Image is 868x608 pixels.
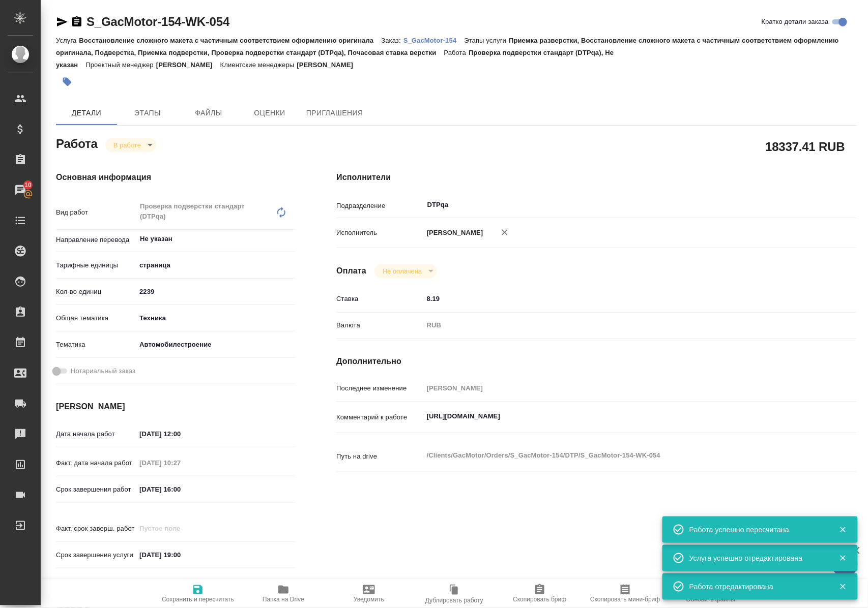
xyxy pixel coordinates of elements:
span: Скопировать бриф [513,596,566,603]
button: Open [808,204,810,206]
button: Сохранить и пересчитать [155,580,241,608]
button: Удалить исполнителя [494,221,516,244]
p: Направление перевода [56,235,136,245]
p: Клиентские менеджеры [220,61,297,69]
button: Дублировать работу [412,580,497,608]
button: Уведомить [326,580,412,608]
a: 10 [3,177,38,203]
p: [PERSON_NAME] [423,228,483,238]
h4: Исполнители [336,171,857,184]
textarea: /Clients/GacMotor/Orders/S_GacMotor-154/DTP/S_GacMotor-154-WK-054 [423,447,814,464]
span: Оценки [245,107,294,119]
button: Open [290,238,292,240]
a: S_GacMotor-154-WK-054 [86,15,229,28]
p: Проектный менеджер [85,61,156,69]
span: Уведомить [354,596,384,603]
p: Путь на drive [336,451,423,462]
p: Восстановление сложного макета с частичным соответствием оформлению оригинала [79,37,381,44]
p: Валюта [336,320,423,330]
div: Техника [136,310,296,327]
p: Срок завершения работ [56,484,136,495]
p: Тарифные единицы [56,260,136,270]
button: Скопировать бриф [497,580,583,608]
span: Этапы [123,107,172,119]
textarea: [URL][DOMAIN_NAME] [423,408,814,425]
span: Дублировать работу [425,597,483,604]
button: Скопировать ссылку для ЯМессенджера [56,16,68,28]
span: Файлы [184,107,233,119]
p: Подразделение [336,201,423,211]
div: Услуга успешно отредактирована [689,553,824,563]
h2: Работа [56,134,98,152]
h2: 18337.41 RUB [766,138,845,155]
button: Закрыть [832,525,853,534]
p: Исполнитель [336,228,423,238]
p: S_GacMotor-154 [403,37,465,44]
div: Автомобилестроение [136,336,296,353]
button: Скопировать ссылку [71,16,83,28]
input: ✎ Введи что-нибудь [136,427,225,441]
p: Кол-во единиц [56,287,136,297]
input: ✎ Введи что-нибудь [136,284,296,299]
h4: Дополнительно [336,355,857,368]
button: В работе [110,141,144,149]
span: 10 [18,180,38,190]
span: Нотариальный заказ [71,366,135,376]
button: Папка на Drive [241,580,326,608]
a: S_GacMotor-154 [403,36,465,44]
div: В работе [105,138,156,152]
p: Вид работ [56,207,136,218]
p: Тематика [56,340,136,350]
input: Пустое поле [136,521,225,536]
input: Пустое поле [423,381,814,396]
p: Срок завершения услуги [56,550,136,560]
p: [PERSON_NAME] [297,61,361,69]
button: Закрыть [832,582,853,591]
p: Факт. срок заверш. работ [56,524,136,534]
button: Закрыть [832,554,853,563]
p: Последнее изменение [336,383,423,393]
input: Пустое поле [136,455,225,470]
p: Этапы услуги [465,37,509,44]
div: Работа отредактирована [689,582,824,592]
span: Сохранить и пересчитать [162,596,234,603]
span: Скопировать мини-бриф [590,596,660,603]
button: Скопировать мини-бриф [583,580,668,608]
p: Услуга [56,37,79,44]
p: Факт. дата начала работ [56,458,136,468]
input: ✎ Введи что-нибудь [423,291,814,306]
span: Детали [62,107,111,119]
span: Кратко детали заказа [762,17,829,27]
h4: [PERSON_NAME] [56,401,296,413]
input: ✎ Введи что-нибудь [136,482,225,497]
p: Комментарий к работе [336,412,423,422]
p: Работа [444,49,469,56]
span: Папка на Drive [263,596,304,603]
div: Работа успешно пересчитана [689,525,824,535]
p: Дата начала работ [56,429,136,439]
p: Общая тематика [56,313,136,323]
button: Не оплачена [380,267,425,276]
h4: Основная информация [56,171,296,184]
div: страница [136,257,296,274]
button: Добавить тэг [56,71,78,93]
div: В работе [374,264,437,278]
p: Ставка [336,294,423,304]
p: [PERSON_NAME] [156,61,220,69]
h4: Оплата [336,265,366,277]
p: Заказ: [382,37,403,44]
input: ✎ Введи что-нибудь [136,548,225,562]
div: RUB [423,317,814,334]
span: Приглашения [306,107,363,119]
